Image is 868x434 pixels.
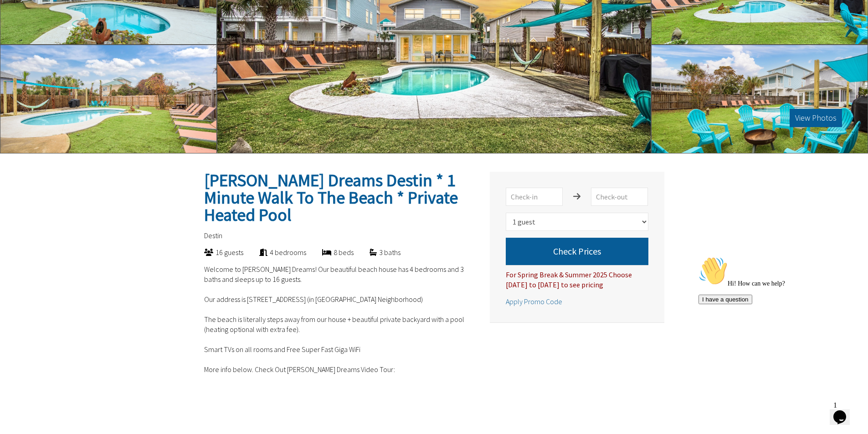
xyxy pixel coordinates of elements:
[506,238,648,265] button: Check Prices
[830,398,859,425] iframe: chat widget
[506,188,563,206] input: Check-in
[506,265,648,290] div: For Spring Break & Summer 2025 Choose [DATE] to [DATE] to see pricing
[204,172,474,224] h2: [PERSON_NAME] Dreams Destin * 1 Minute Walk To The Beach * Private Heated Pool
[695,253,859,393] iframe: chat widget
[591,188,648,206] input: Check-out
[204,231,222,240] span: Destin
[790,109,842,127] button: View Photos
[506,297,562,306] span: Apply Promo Code
[4,42,57,51] button: I have a question
[188,247,243,257] div: 16 guests
[354,247,401,257] div: 3 baths
[4,27,90,34] span: Hi! How can we help?
[306,247,354,257] div: 8 beds
[4,4,168,51] div: 👋Hi! How can we help?I have a question
[4,4,33,33] img: :wave:
[243,247,306,257] div: 4 bedrooms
